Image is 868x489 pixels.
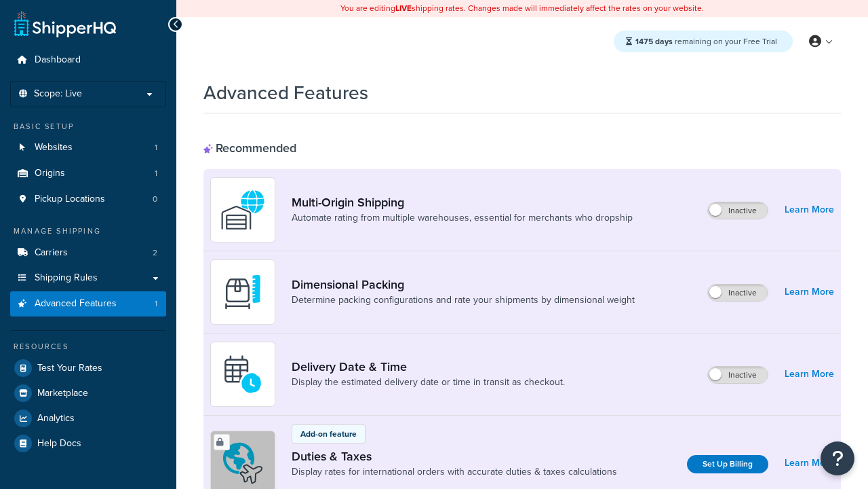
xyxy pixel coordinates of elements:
[219,350,267,398] img: gfkeb5ejjkALwAAAABJRU5ErkJggg==
[785,200,834,219] a: Learn More
[153,247,157,259] span: 2
[292,211,633,225] a: Automate rating from multiple warehouses, essential for merchants who dropship
[292,277,635,292] a: Dimensional Packing
[821,441,854,475] button: Open Resource Center
[10,341,166,352] div: Resources
[708,367,768,383] label: Inactive
[292,195,633,210] a: Multi-Origin Shipping
[34,88,82,100] span: Scope: Live
[10,161,166,186] li: Origins
[10,135,166,160] li: Websites
[10,48,166,73] a: Dashboard
[292,359,565,374] a: Delivery Date & Time
[10,187,166,212] a: Pickup Locations0
[203,141,296,156] div: Recommended
[292,293,635,307] a: Determine packing configurations and rate your shipments by dimensional weight
[785,283,834,302] a: Learn More
[37,413,75,424] span: Analytics
[10,121,166,132] div: Basic Setup
[708,202,768,219] label: Inactive
[10,291,166,316] a: Advanced Features1
[37,363,102,374] span: Test Your Rates
[35,272,98,284] span: Shipping Rules
[155,142,157,153] span: 1
[35,298,117,310] span: Advanced Features
[35,194,105,205] span: Pickup Locations
[785,365,834,384] a: Learn More
[10,356,166,380] a: Test Your Rates
[708,285,768,301] label: Inactive
[35,54,81,66] span: Dashboard
[10,161,166,186] a: Origins1
[155,168,157,179] span: 1
[10,291,166,316] li: Advanced Features
[292,376,565,389] a: Display the estimated delivery date or time in transit as checkout.
[10,240,166,266] li: Carriers
[395,2,412,14] b: LIVE
[35,168,65,179] span: Origins
[153,194,157,205] span: 0
[10,431,166,456] a: Help Docs
[10,225,166,237] div: Manage Shipping
[37,438,81,450] span: Help Docs
[219,268,267,316] img: DTVBYsAAAAAASUVORK5CYII=
[219,186,267,234] img: WatD5o0RtDAAAAAElFTkSuQmCC
[10,135,166,160] a: Websites1
[203,79,368,106] h1: Advanced Features
[635,35,777,48] span: remaining on your Free Trial
[10,266,166,291] a: Shipping Rules
[292,449,617,464] a: Duties & Taxes
[300,428,357,440] p: Add-on feature
[10,187,166,212] li: Pickup Locations
[155,298,157,310] span: 1
[10,240,166,266] a: Carriers2
[687,455,768,473] a: Set Up Billing
[292,465,617,479] a: Display rates for international orders with accurate duties & taxes calculations
[10,381,166,405] a: Marketplace
[35,142,73,153] span: Websites
[37,388,88,399] span: Marketplace
[35,247,68,259] span: Carriers
[10,406,166,431] a: Analytics
[635,35,673,48] strong: 1475 days
[785,454,834,473] a: Learn More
